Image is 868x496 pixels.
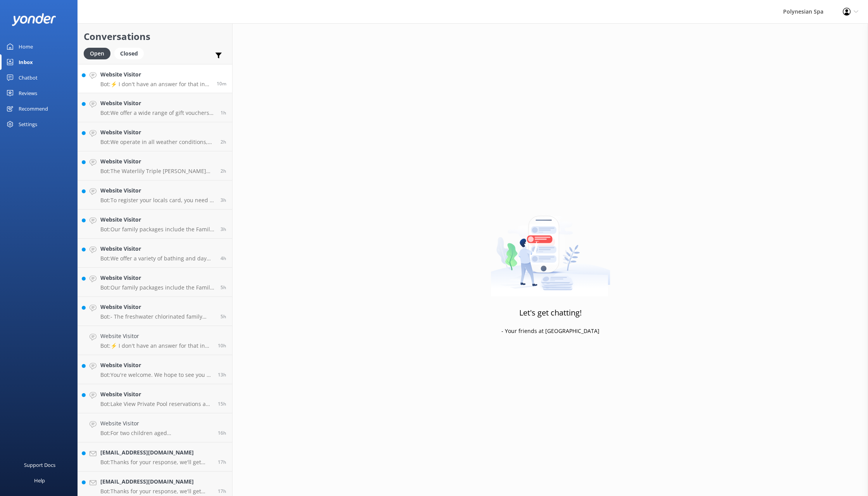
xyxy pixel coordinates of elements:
[78,64,232,93] a: Website VisitorBot:⚡ I don't have an answer for that in my knowledge base. Please try and rephras...
[220,226,226,232] span: Sep 29 2025 10:54am (UTC +13:00) Pacific/Auckland
[220,139,226,145] span: Sep 29 2025 11:42am (UTC +13:00) Pacific/Auckland
[100,70,211,79] h4: Website Visitor
[19,116,37,132] div: Settings
[19,70,38,85] div: Chatbot
[114,49,148,57] a: Closed
[78,239,232,268] a: Website VisitorBot:We offer a variety of bathing and day spa packages. For massage or spa therapy...
[100,215,215,224] h4: Website Visitor
[100,245,215,253] h4: Website Visitor
[100,303,215,311] h4: Website Visitor
[114,48,144,59] div: Closed
[78,355,232,384] a: Website VisitorBot:You're welcome. We hope to see you at [GEOGRAPHIC_DATA] soon!13h
[100,255,215,262] p: Bot: We offer a variety of bathing and day spa packages. For massage or spa therapy, you can brow...
[100,332,212,340] h4: Website Visitor
[100,430,212,437] p: Bot: For two children aged [DEMOGRAPHIC_DATA], the pricing depends on the pool area you choose: -...
[100,371,212,378] p: Bot: You're welcome. We hope to see you at [GEOGRAPHIC_DATA] soon!
[100,390,212,399] h4: Website Visitor
[100,488,212,495] p: Bot: Thanks for your response, we'll get back to you as soon as we can during opening hours.
[220,197,226,203] span: Sep 29 2025 10:56am (UTC +13:00) Pacific/Auckland
[100,186,215,195] h4: Website Visitor
[100,157,215,166] h4: Website Visitor
[24,457,55,473] div: Support Docs
[78,93,232,122] a: Website VisitorBot:We offer a wide range of gift vouchers for our Retreat Day Spa, Pools, Cafe & ...
[84,49,114,57] a: Open
[100,128,215,137] h4: Website Visitor
[78,122,232,151] a: Website VisitorBot:We operate in all weather conditions, including rain. Most of our pools are un...
[100,274,215,282] h4: Website Visitor
[100,168,215,175] p: Bot: The Waterlily Triple [PERSON_NAME] Facial is a 1-hour treatment that nourishes and revitaliz...
[218,430,226,436] span: Sep 28 2025 09:13pm (UTC +13:00) Pacific/Auckland
[218,371,226,378] span: Sep 29 2025 01:08am (UTC +13:00) Pacific/Auckland
[100,342,212,349] p: Bot: ⚡ I don't have an answer for that in my knowledge base. Please try and rephrase your questio...
[100,361,212,369] h4: Website Visitor
[100,139,215,146] p: Bot: We operate in all weather conditions, including rain. Most of our pools are uncovered, but t...
[491,199,610,297] img: artwork of a man stealing a conversation from at giant smartphone
[100,448,212,457] h4: [EMAIL_ADDRESS][DOMAIN_NAME]
[501,327,599,335] p: - Your friends at [GEOGRAPHIC_DATA]
[84,29,226,44] h2: Conversations
[220,168,226,174] span: Sep 29 2025 11:22am (UTC +13:00) Pacific/Auckland
[12,13,56,26] img: yonder-white-logo.png
[78,326,232,355] a: Website VisitorBot:⚡ I don't have an answer for that in my knowledge base. Please try and rephras...
[34,473,45,488] div: Help
[100,99,215,108] h4: Website Visitor
[78,180,232,210] a: Website VisitorBot:To register your locals card, you need to sign up online and then collect your...
[100,197,215,204] p: Bot: To register your locals card, you need to sign up online and then collect your locals card a...
[100,284,215,291] p: Bot: Our family packages include the Family Pools Package and the Family Pools - Splash & Kapiti ...
[84,48,110,59] div: Open
[100,401,212,408] p: Bot: Lake View Private Pool reservations are for 45-minute slots and require a minimum of two adu...
[220,313,226,320] span: Sep 29 2025 08:43am (UTC +13:00) Pacific/Auckland
[218,342,226,349] span: Sep 29 2025 03:37am (UTC +13:00) Pacific/Auckland
[100,419,212,428] h4: Website Visitor
[217,80,226,87] span: Sep 29 2025 01:59pm (UTC +13:00) Pacific/Auckland
[218,459,226,465] span: Sep 28 2025 09:00pm (UTC +13:00) Pacific/Auckland
[100,459,212,466] p: Bot: Thanks for your response, we'll get back to you as soon as we can during opening hours.
[100,81,211,88] p: Bot: ⚡ I don't have an answer for that in my knowledge base. Please try and rephrase your questio...
[78,297,232,326] a: Website VisitorBot:- The freshwater chlorinated family pool is heated to 33°C (91°F). - Two addit...
[100,109,215,116] p: Bot: We offer a wide range of gift vouchers for our Retreat Day Spa, Pools, Cafe & Spa Essentials...
[19,54,33,70] div: Inbox
[519,307,582,319] h3: Let's get chatting!
[78,151,232,180] a: Website VisitorBot:The Waterlily Triple [PERSON_NAME] Facial is a 1-hour treatment that nourishes...
[19,101,48,116] div: Recommend
[220,255,226,262] span: Sep 29 2025 10:07am (UTC +13:00) Pacific/Auckland
[19,85,37,101] div: Reviews
[220,109,226,116] span: Sep 29 2025 12:48pm (UTC +13:00) Pacific/Auckland
[78,268,232,297] a: Website VisitorBot:Our family packages include the Family Pools Package and the Family Pools - Sp...
[220,284,226,291] span: Sep 29 2025 08:49am (UTC +13:00) Pacific/Auckland
[78,413,232,442] a: Website VisitorBot:For two children aged [DEMOGRAPHIC_DATA], the pricing depends on the pool area...
[218,488,226,494] span: Sep 28 2025 08:45pm (UTC +13:00) Pacific/Auckland
[78,442,232,472] a: [EMAIL_ADDRESS][DOMAIN_NAME]Bot:Thanks for your response, we'll get back to you as soon as we can...
[19,39,33,54] div: Home
[78,210,232,239] a: Website VisitorBot:Our family packages include the Family Pools Package and the Family Pools - Sp...
[218,401,226,407] span: Sep 28 2025 10:50pm (UTC +13:00) Pacific/Auckland
[100,226,215,233] p: Bot: Our family packages include the Family Pools Package and the Family Pools - Splash & Kapiti ...
[100,313,215,320] p: Bot: - The freshwater chlorinated family pool is heated to 33°C (91°F). - Two additional pools of...
[100,477,212,486] h4: [EMAIL_ADDRESS][DOMAIN_NAME]
[78,384,232,413] a: Website VisitorBot:Lake View Private Pool reservations are for 45-minute slots and require a mini...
